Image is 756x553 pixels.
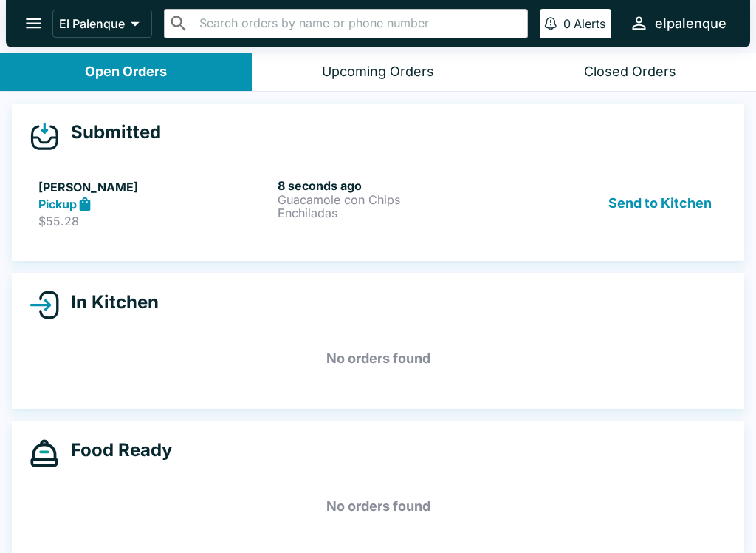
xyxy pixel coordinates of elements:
h4: In Kitchen [59,291,159,313]
p: El Palenque [59,16,125,31]
h4: Submitted [59,121,161,143]
input: Search orders by name or phone number [195,13,521,34]
h5: [PERSON_NAME] [38,178,272,196]
button: El Palenque [52,10,152,38]
p: $55.28 [38,214,272,228]
button: open drawer [15,4,52,42]
strong: Pickup [38,197,77,211]
h5: No orders found [30,480,726,533]
p: Enchiladas [278,206,511,220]
a: [PERSON_NAME]Pickup$55.288 seconds agoGuacamole con ChipsEnchiladasSend to Kitchen [30,169,726,238]
div: Closed Orders [584,64,676,81]
h4: Food Ready [59,439,172,461]
div: Open Orders [85,64,167,81]
p: Guacamole con Chips [278,193,511,206]
h5: No orders found [30,332,726,385]
h6: 8 seconds ago [278,178,511,193]
div: elpalenque [655,15,726,33]
button: elpalenque [623,7,732,39]
p: 0 [563,16,571,31]
button: Send to Kitchen [602,178,718,229]
div: Upcoming Orders [322,64,434,81]
p: Alerts [574,16,605,31]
